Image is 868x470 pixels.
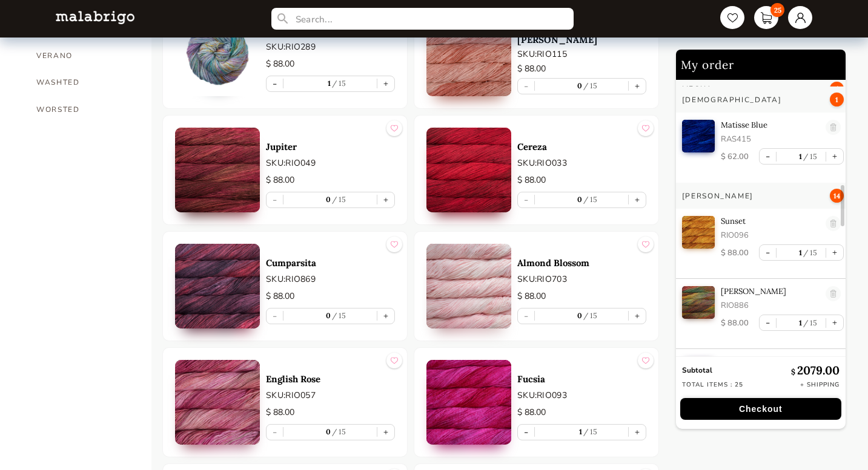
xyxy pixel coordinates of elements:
label: 15 [582,311,598,320]
p: + Shipping [800,380,840,389]
button: - [518,425,534,440]
a: Cereza [517,141,646,152]
button: - [760,245,776,260]
p: Sunset [721,216,820,226]
button: - [760,315,776,330]
button: + [826,149,843,164]
p: $ 88.00 [266,57,395,71]
img: 0.jpg [175,244,260,328]
a: VERANO [36,42,133,69]
img: 0.jpg [426,11,511,96]
button: + [826,315,843,330]
p: $ 88.00 [266,406,395,419]
p: RIO886 [721,300,820,311]
label: 15 [331,311,346,320]
img: 0.jpg [682,120,715,152]
span: 5 [830,82,844,96]
label: 15 [582,195,598,204]
button: + [377,76,394,91]
label: 15 [801,152,817,161]
a: Cumparsita [266,257,395,269]
p: $ 88.00 [721,247,749,258]
p: SKU: RIO115 [517,48,646,60]
label: 15 [331,79,346,88]
p: SKU: RIO289 [266,41,395,53]
button: + [377,192,394,207]
label: 15 [801,248,817,257]
label: 15 [331,195,346,204]
img: 0.jpg [175,11,260,96]
img: 0.jpg [175,128,260,212]
a: Fucsia [517,373,646,385]
span: 14 [830,189,844,203]
p: $ 88.00 [517,62,646,76]
p: $ 88.00 [266,174,395,187]
strong: Subtotal [682,365,712,375]
p: [PERSON_NAME] [721,286,820,296]
p: $ 88.00 [721,318,749,328]
img: 0.jpg [426,244,511,328]
button: + [629,192,646,207]
img: 0.jpg [426,360,511,445]
img: 0.jpg [426,128,511,212]
p: SKU: RIO703 [517,273,646,286]
p: $ 62.00 [721,151,749,162]
a: Jupiter [266,141,395,152]
button: Checkout [680,398,841,420]
button: + [377,425,394,440]
img: 0.jpg [682,216,715,249]
button: + [629,425,646,440]
a: Checkout [676,398,846,420]
button: + [629,79,646,94]
h3: [PERSON_NAME] [682,191,754,201]
h2: My order [676,50,846,80]
a: WASHTED [36,69,133,96]
p: $ 88.00 [266,290,395,303]
p: SKU: RIO057 [266,389,395,402]
label: 15 [331,427,346,436]
button: + [629,308,646,324]
a: Almond Blossom [517,257,646,269]
p: SKU: RIO049 [266,157,395,169]
label: 15 [582,81,598,90]
img: 0.jpg [682,286,715,319]
p: RAS415 [721,134,820,145]
p: Total items : 25 [682,380,743,389]
label: 15 [801,318,817,327]
span: 1 [830,93,844,106]
label: 15 [582,427,598,436]
p: SKU: RIO869 [266,273,395,286]
input: Search... [271,8,574,30]
p: $ 88.00 [517,406,646,419]
p: $ 88.00 [517,174,646,187]
p: 2079.00 [791,363,840,377]
button: + [826,245,843,260]
a: WORSTED [36,96,133,123]
p: RIO096 [721,230,820,241]
p: $ 88.00 [517,290,646,303]
button: - [760,149,776,164]
button: - [267,76,283,91]
a: 25 [754,6,778,29]
p: SKU: RIO093 [517,389,646,402]
p: Matisse Blue [721,120,820,130]
a: English Rose [266,373,395,385]
p: SKU: RIO033 [517,157,646,169]
span: $ [791,367,797,376]
img: L5WsItTXhTFtyxb3tkNoXNspfcfOAAWlbXYcuBTUg0FA22wzaAJ6kXiYLTb6coiuTfQf1mE2HwVko7IAAAAASUVORK5CYII= [56,11,134,24]
button: + [377,308,394,324]
span: 25 [770,3,784,17]
img: 0.jpg [175,360,260,445]
h3: [DEMOGRAPHIC_DATA] [682,95,781,105]
h3: Mecha [682,84,713,94]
